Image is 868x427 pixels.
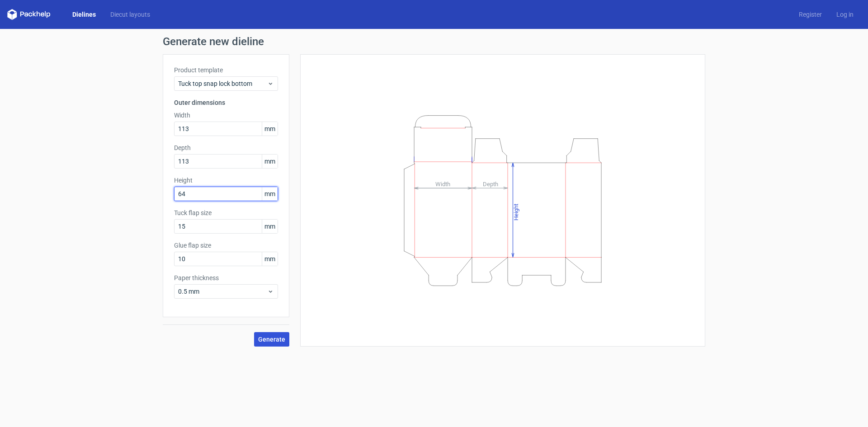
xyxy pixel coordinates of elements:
[103,10,157,19] a: Diecut layouts
[178,287,267,296] span: 0.5 mm
[258,336,285,343] span: Generate
[254,332,289,347] button: Generate
[435,180,450,187] tspan: Width
[829,10,861,19] a: Log in
[483,180,498,187] tspan: Depth
[262,220,278,233] span: mm
[65,10,103,19] a: Dielines
[262,252,278,266] span: mm
[174,111,278,120] label: Width
[262,187,278,201] span: mm
[174,273,278,282] label: Paper thickness
[513,203,519,220] tspan: Height
[174,143,278,152] label: Depth
[163,36,705,47] h1: Generate new dieline
[792,10,829,19] a: Register
[178,79,267,88] span: Tuck top snap lock bottom
[174,98,278,107] h3: Outer dimensions
[174,176,278,185] label: Height
[174,66,278,75] label: Product template
[174,241,278,250] label: Glue flap size
[262,122,278,136] span: mm
[174,208,278,217] label: Tuck flap size
[262,155,278,168] span: mm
